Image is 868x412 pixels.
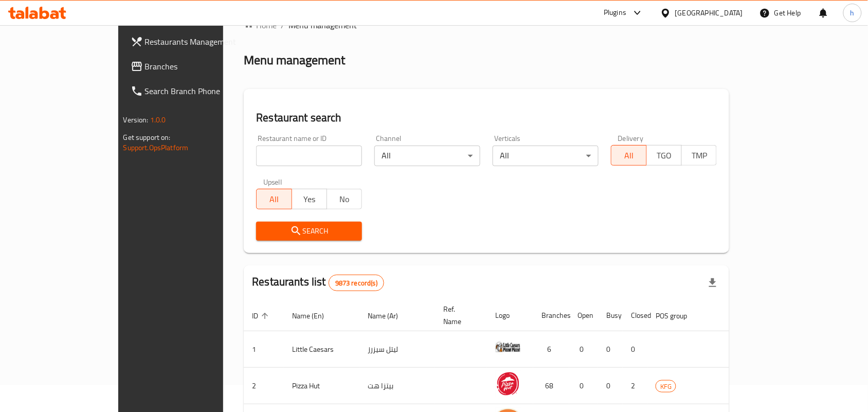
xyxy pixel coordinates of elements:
h2: Menu management [244,52,345,68]
img: Little Caesars [495,334,521,360]
td: 1 [244,331,284,368]
th: Logo [487,300,533,331]
th: Closed [623,300,647,331]
span: Search [264,225,354,238]
td: Little Caesars [284,331,359,368]
span: Search Branch Phone [145,85,255,97]
span: Version: [123,113,149,127]
span: Name (En) [292,310,337,322]
div: All [493,146,599,166]
td: 0 [569,368,598,404]
a: Search Branch Phone [122,79,263,103]
img: Pizza Hut [495,371,521,397]
div: Plugins [604,7,626,19]
button: All [611,145,646,166]
th: Busy [598,300,623,331]
div: All [374,146,480,166]
div: Total records count [329,275,384,291]
h2: Restaurants list [252,274,384,291]
h2: Restaurant search [256,110,717,126]
td: Pizza Hut [284,368,359,404]
a: Restaurants Management [122,29,263,54]
span: POS group [656,310,700,322]
div: Export file [700,271,725,295]
span: All [261,192,287,207]
td: 2 [623,368,647,404]
span: Menu management [288,19,357,31]
span: 9873 record(s) [329,278,384,288]
th: Branches [533,300,569,331]
td: 0 [623,331,647,368]
span: Ref. Name [443,303,475,328]
td: 6 [533,331,569,368]
span: h [851,7,855,19]
span: Yes [296,192,323,207]
li: / [281,19,284,31]
td: ليتل سيزرز [359,331,435,368]
span: Restaurants Management [145,35,255,48]
td: 68 [533,368,569,404]
button: Yes [292,189,327,209]
span: No [331,192,358,207]
a: Branches [122,54,263,79]
span: TMP [686,148,713,163]
span: All [616,148,642,163]
button: TMP [681,145,717,166]
td: بيتزا هت [359,368,435,404]
a: Support.OpsPlatform [123,141,189,154]
span: TGO [651,148,678,163]
td: 0 [569,331,598,368]
label: Delivery [618,135,644,142]
span: ID [252,310,272,322]
button: All [256,189,292,209]
span: Branches [145,60,255,73]
button: Search [256,222,362,241]
button: No [327,189,362,209]
span: Name (Ar) [368,310,411,322]
span: 1.0.0 [150,113,166,127]
input: Search for restaurant name or ID.. [256,146,362,166]
label: Upsell [263,178,282,186]
td: 0 [598,331,623,368]
th: Open [569,300,598,331]
span: Get support on: [123,131,171,144]
td: 2 [244,368,284,404]
td: 0 [598,368,623,404]
button: TGO [646,145,682,166]
span: KFG [656,381,676,392]
div: [GEOGRAPHIC_DATA] [675,7,743,19]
